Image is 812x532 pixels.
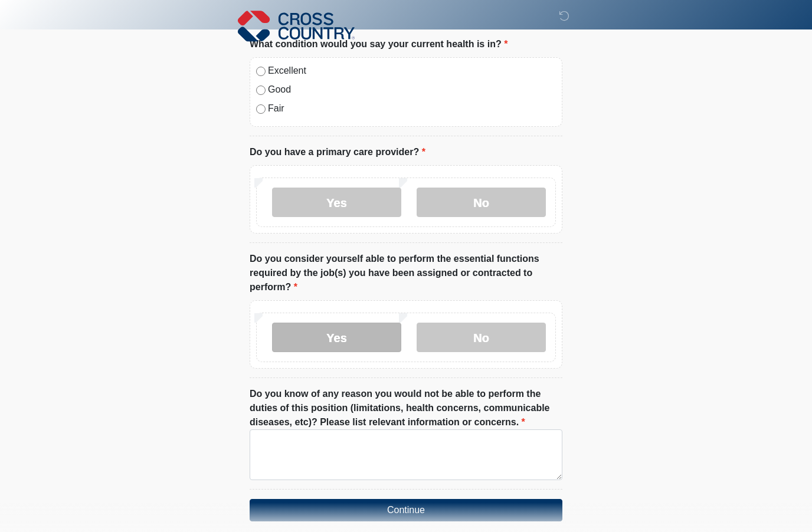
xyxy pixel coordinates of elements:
[268,83,556,97] label: Good
[272,188,401,217] label: Yes
[256,104,266,114] input: Fair
[268,101,556,116] label: Fair
[417,188,546,217] label: No
[250,387,562,429] label: Do you know of any reason you would not be able to perform the duties of this position (limitatio...
[268,64,556,78] label: Excellent
[256,67,266,76] input: Excellent
[238,9,355,43] img: Cross Country Logo
[250,499,562,521] button: Continue
[256,86,266,95] input: Good
[250,145,425,159] label: Do you have a primary care provider?
[250,252,562,294] label: Do you consider yourself able to perform the essential functions required by the job(s) you have ...
[417,323,546,352] label: No
[272,323,401,352] label: Yes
